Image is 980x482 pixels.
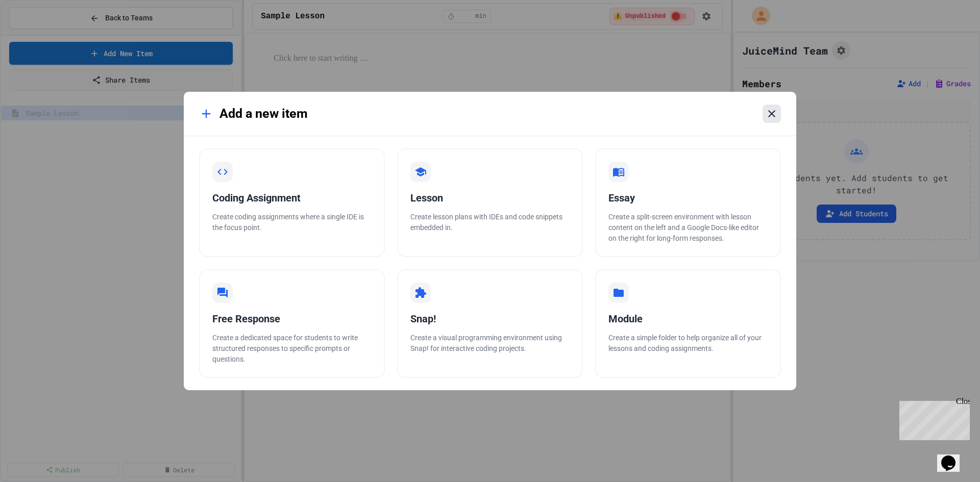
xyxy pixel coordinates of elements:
[212,333,372,365] p: Create a dedicated space for students to write structured responses to specific prompts or questi...
[212,212,372,233] p: Create coding assignments where a single IDE is the focus point.
[937,441,970,472] iframe: chat widget
[895,397,970,440] iframe: chat widget
[212,190,372,206] div: Coding Assignment
[212,311,372,326] div: Free Response
[4,4,70,65] div: Chat with us now!Close
[199,104,308,123] div: Add a new item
